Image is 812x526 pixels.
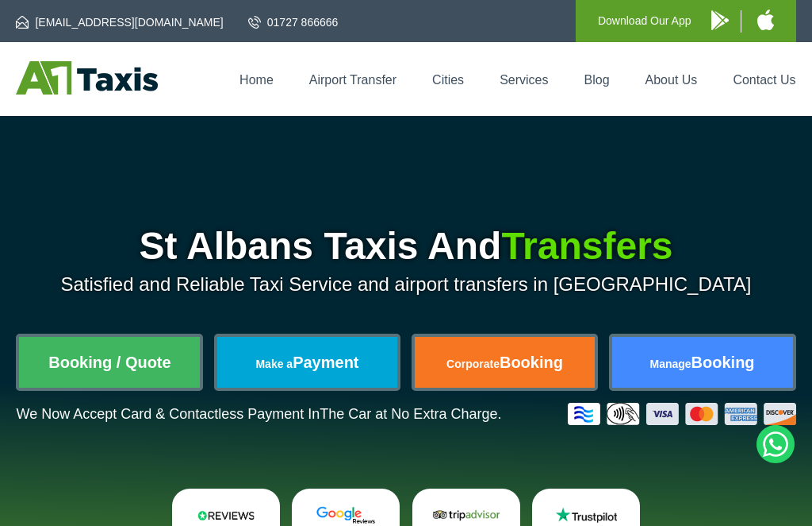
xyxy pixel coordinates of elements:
span: The Car at No Extra Charge. [320,406,501,422]
a: Cities [432,73,464,87]
span: Manage [649,358,691,370]
img: A1 Taxis St Albans LTD [16,61,158,95]
p: We Now Accept Card & Contactless Payment In [16,406,501,423]
a: Services [500,73,548,87]
img: Reviews.io [190,506,262,524]
a: ManageBooking [612,337,793,388]
img: Credit And Debit Cards [568,403,796,425]
span: Make a [255,358,293,370]
img: A1 Taxis iPhone App [757,10,774,30]
a: 01727 866666 [248,14,339,30]
a: [EMAIL_ADDRESS][DOMAIN_NAME] [16,14,223,30]
a: Blog [584,73,610,87]
a: CorporateBooking [415,337,596,388]
a: Home [239,73,274,87]
span: Transfers [501,225,672,267]
span: Corporate [446,358,500,370]
h1: St Albans Taxis And [16,227,795,265]
img: Trustpilot [550,506,622,524]
a: About Us [645,73,698,87]
a: Airport Transfer [309,73,396,87]
a: Booking / Quote [19,337,200,388]
img: A1 Taxis Android App [711,10,729,30]
p: Satisfied and Reliable Taxi Service and airport transfers in [GEOGRAPHIC_DATA] [16,273,795,296]
img: Tripadvisor [430,506,503,524]
p: Download Our App [598,11,691,31]
img: Google [309,506,382,524]
a: Make aPayment [217,337,398,388]
a: Contact Us [733,73,795,87]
